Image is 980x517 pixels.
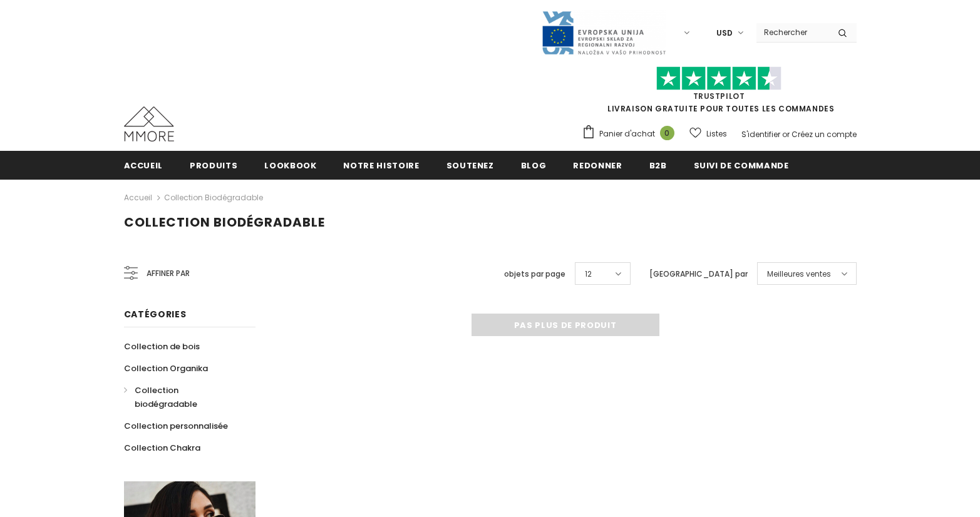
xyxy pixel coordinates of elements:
[135,384,197,410] span: Collection biodégradable
[124,415,228,437] a: Collection personnalisée
[164,192,263,203] a: Collection biodégradable
[446,151,494,179] a: soutenez
[124,213,325,231] span: Collection biodégradable
[190,151,237,179] a: Produits
[124,357,208,379] a: Collection Organika
[504,268,565,280] label: objets par page
[124,340,200,352] span: Collection de bois
[124,442,200,454] span: Collection Chakra
[264,151,316,179] a: Lookbook
[124,379,242,415] a: Collection biodégradable
[599,128,655,140] span: Panier d'achat
[694,151,789,179] a: Suivi de commande
[649,268,748,280] label: [GEOGRAPHIC_DATA] par
[124,151,163,179] a: Accueil
[124,308,187,320] span: Catégories
[521,160,547,171] span: Blog
[689,123,727,145] a: Listes
[541,27,666,38] a: Javni Razpis
[343,151,419,179] a: Notre histoire
[573,160,622,171] span: Redonner
[767,268,831,280] span: Meilleures ventes
[649,151,667,179] a: B2B
[585,268,592,280] span: 12
[124,160,163,171] span: Accueil
[741,129,780,140] a: S'identifier
[147,267,190,280] span: Affiner par
[124,106,174,141] img: Cas MMORE
[649,160,667,171] span: B2B
[264,160,316,171] span: Lookbook
[124,420,228,432] span: Collection personnalisée
[541,10,666,56] img: Javni Razpis
[446,160,494,171] span: soutenez
[521,151,547,179] a: Blog
[716,27,733,39] span: USD
[660,126,674,140] span: 0
[124,437,200,459] a: Collection Chakra
[582,125,681,143] a: Panier d'achat 0
[582,72,857,114] span: LIVRAISON GRATUITE POUR TOUTES LES COMMANDES
[694,160,789,171] span: Suivi de commande
[706,128,727,140] span: Listes
[693,91,745,101] a: TrustPilot
[124,190,152,205] a: Accueil
[792,129,857,140] a: Créez un compte
[756,23,828,41] input: Search Site
[656,66,781,91] img: Faites confiance aux étoiles pilotes
[782,129,790,140] span: or
[124,362,208,374] span: Collection Organika
[343,160,419,171] span: Notre histoire
[573,151,622,179] a: Redonner
[190,160,237,171] span: Produits
[124,335,200,357] a: Collection de bois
